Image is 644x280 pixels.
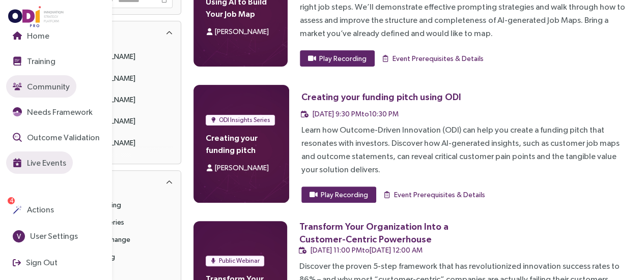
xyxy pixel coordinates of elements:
span: Event Prerequisites & Details [394,189,485,200]
span: [PERSON_NAME] [215,27,269,36]
span: [DATE] 11:00 PM to [DATE] 12:00 AM [311,246,423,254]
span: [PERSON_NAME] [215,164,269,172]
span: 4 [10,197,13,204]
span: Play Recording [321,189,368,200]
img: JTBD Needs Framework [13,107,22,116]
span: Outcome Validation [25,131,100,144]
button: Actions [6,199,61,221]
div: Type [45,171,181,195]
span: Live Events [25,157,66,169]
span: Training [25,55,55,68]
button: Community [6,75,76,98]
button: Training [6,50,62,72]
button: Outcome Validation [6,126,106,148]
span: Actions [25,203,54,216]
button: Live Events [6,151,73,174]
div: Learn how Outcome-Driven Innovation (ODI) can help you create a funding pitch that resonates with... [301,123,628,176]
img: ODIpro [8,6,64,27]
img: Actions [13,205,22,214]
div: Creating your funding pitch using ODI [301,90,461,103]
span: Event Prerequisites & Details [393,53,484,64]
span: Public Webinar [219,256,260,266]
img: Outcome Validation [13,133,22,142]
button: Event Prerequisites & Details [381,50,484,67]
button: VUser Settings [6,225,85,247]
sup: 4 [8,197,15,204]
button: Play Recording [300,50,375,67]
span: Play Recording [319,53,367,64]
span: Community [25,80,70,93]
img: Community [13,82,22,91]
img: Training [13,56,22,66]
button: Sign Out [6,252,64,274]
span: V [17,230,21,242]
span: Needs Framework [25,106,93,118]
button: Needs Framework [6,101,99,123]
button: Play Recording [301,186,376,203]
button: Event Prerequisites & Details [382,186,486,203]
h4: Creating your funding pitch using ODI [206,132,277,156]
span: ODI Insights Series [219,115,270,125]
span: Sign Out [24,256,58,269]
span: User Settings [28,230,78,242]
span: Home [25,29,49,42]
button: Home [6,24,56,47]
img: Live Events [13,158,22,167]
div: Transform Your Organization Into a Customer-Centric Powerhouse [299,220,492,245]
div: Instructor [45,21,181,46]
span: [DATE] 9:30 PM to 10:30 PM [313,110,399,118]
